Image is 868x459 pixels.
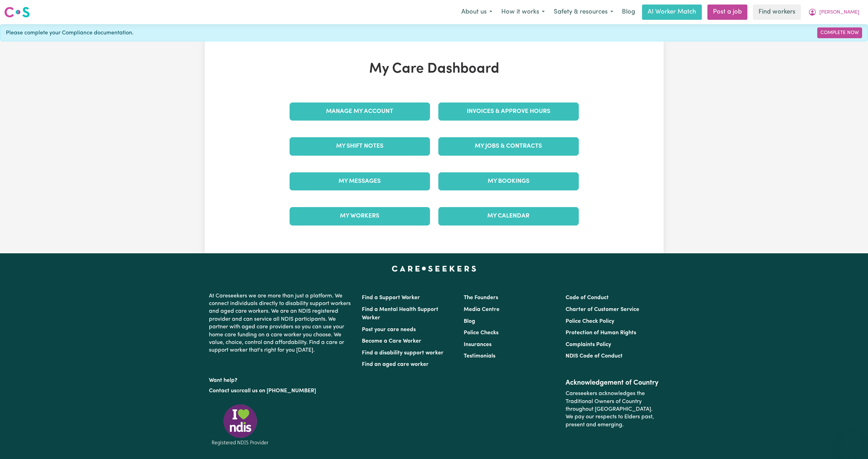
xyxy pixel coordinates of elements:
[4,6,30,18] img: Careseekers logo
[464,353,495,359] a: Testimonials
[753,5,801,20] a: Find workers
[362,307,438,321] a: Find a Mental Health Support Worker
[642,5,702,20] a: AI Worker Match
[464,319,475,324] a: Blog
[566,307,639,312] a: Charter of Customer Service
[817,27,862,38] a: Complete Now
[362,327,416,333] a: Post your care needs
[549,5,618,19] button: Safety & resources
[290,137,430,155] a: My Shift Notes
[209,403,271,446] img: Registered NDIS provider
[804,5,864,19] button: My Account
[438,207,579,225] a: My Calendar
[285,61,583,77] h1: My Care Dashboard
[840,431,862,453] iframe: Button to launch messaging window, conversation in progress
[438,137,579,155] a: My Jobs & Contracts
[438,103,579,121] a: Invoices & Approve Hours
[618,5,639,20] a: Blog
[566,353,623,359] a: NDIS Code of Conduct
[464,295,498,301] a: The Founders
[566,295,609,301] a: Code of Conduct
[362,295,420,301] a: Find a Support Worker
[819,9,859,16] span: [PERSON_NAME]
[464,330,498,336] a: Police Checks
[362,350,444,356] a: Find a disability support worker
[707,5,747,20] a: Post a job
[566,342,611,347] a: Complaints Policy
[438,172,579,190] a: My Bookings
[209,289,354,357] p: At Careseekers we are more than just a platform. We connect individuals directly to disability su...
[290,172,430,190] a: My Messages
[457,5,497,19] button: About us
[362,362,429,367] a: Find an aged care worker
[566,379,659,387] h2: Acknowledgement of Country
[497,5,549,19] button: How it works
[566,330,636,336] a: Protection of Human Rights
[209,374,354,384] p: Want help?
[209,388,236,394] a: Contact us
[464,342,492,347] a: Insurances
[362,338,421,344] a: Become a Care Worker
[209,384,354,397] p: or
[6,29,133,37] span: Please complete your Compliance documentation.
[566,387,659,432] p: Careseekers acknowledges the Traditional Owners of Country throughout [GEOGRAPHIC_DATA]. We pay o...
[4,4,30,20] a: Careseekers logo
[566,319,614,324] a: Police Check Policy
[464,307,500,312] a: Media Centre
[392,266,476,271] a: Careseekers home page
[290,207,430,225] a: My Workers
[290,103,430,121] a: Manage My Account
[242,388,316,394] a: call us on [PHONE_NUMBER]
